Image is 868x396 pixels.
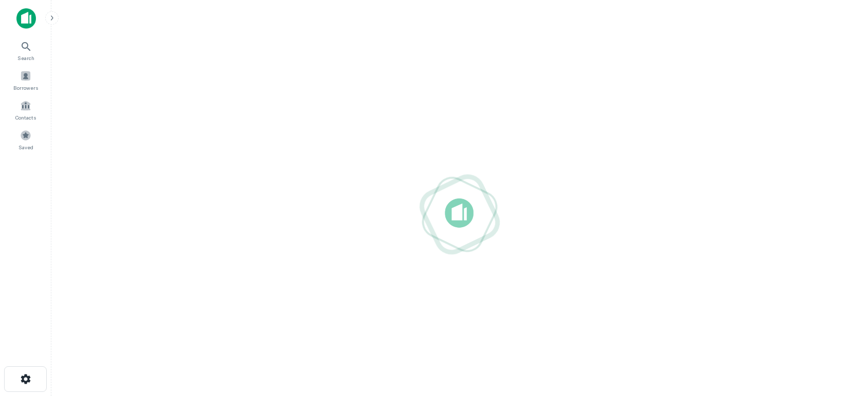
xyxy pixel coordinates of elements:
[18,143,33,151] span: Saved
[3,66,48,94] a: Borrowers
[3,96,48,124] a: Contacts
[16,8,36,29] img: capitalize-icon.png
[15,113,36,122] span: Contacts
[13,84,38,92] span: Borrowers
[817,314,868,363] iframe: Chat Widget
[17,54,34,62] span: Search
[3,126,48,153] a: Saved
[3,36,48,64] a: Search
